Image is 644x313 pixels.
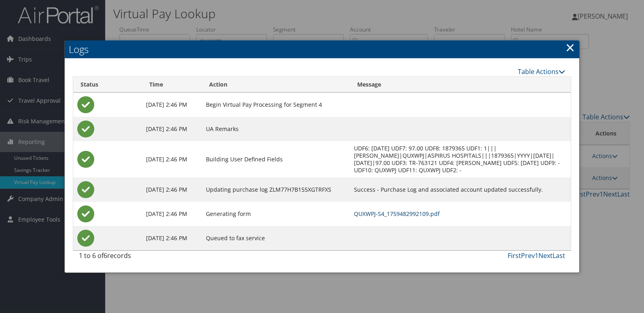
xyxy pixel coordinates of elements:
[354,210,440,218] a: QUXWPJ-S4_1759482992109.pdf
[104,251,107,260] span: 6
[142,178,202,202] td: [DATE] 2:46 PM
[202,141,350,178] td: Building User Defined Fields
[350,77,571,93] th: Message: activate to sort column ascending
[142,93,202,117] td: [DATE] 2:46 PM
[73,77,142,93] th: Status: activate to sort column ascending
[538,251,553,260] a: Next
[202,117,350,141] td: UA Remarks
[566,39,575,55] a: Close
[535,251,538,260] a: 1
[79,251,191,264] div: 1 to 6 of records
[202,178,350,202] td: Updating purchase log ZLM77H7B155XGTRFXS
[142,202,202,226] td: [DATE] 2:46 PM
[518,67,565,76] a: Table Actions
[521,251,535,260] a: Prev
[553,251,565,260] a: Last
[202,202,350,226] td: Generating form
[350,178,571,202] td: Success - Purchase Log and associated account updated successfully.
[65,40,579,58] h2: Logs
[142,117,202,141] td: [DATE] 2:46 PM
[142,77,202,93] th: Time: activate to sort column ascending
[508,251,521,260] a: First
[202,226,350,250] td: Queued to fax service
[142,141,202,178] td: [DATE] 2:46 PM
[350,141,571,178] td: UDF6: [DATE] UDF7: 97.00 UDF8: 1879365 UDF1: 1|||[PERSON_NAME]|QUXWPJ|ASPIRUS HOSPITALS|||1879365...
[202,77,350,93] th: Action: activate to sort column ascending
[202,93,350,117] td: Begin Virtual Pay Processing for Segment 4
[142,226,202,250] td: [DATE] 2:46 PM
